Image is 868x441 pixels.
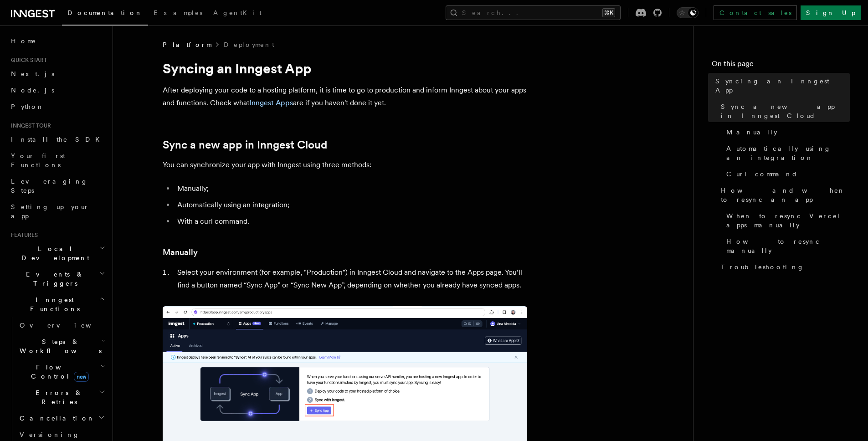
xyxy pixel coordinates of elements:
[721,102,850,120] span: Sync a new app in Inngest Cloud
[224,40,274,49] a: Deployment
[446,5,621,20] button: Search...⌘K
[723,208,850,233] a: When to resync Vercel apps manually
[208,3,267,25] a: AgentKit
[726,211,850,230] span: When to resync Vercel apps manually
[163,138,327,151] a: Sync a new app in Inngest Cloud
[7,244,99,262] span: Local Development
[714,5,797,20] a: Contact sales
[11,36,36,46] span: Home
[16,333,107,359] button: Steps & Workflows
[677,7,699,18] button: Toggle dark mode
[7,66,107,82] a: Next.js
[16,317,107,333] a: Overview
[726,237,850,255] span: How to resync manually
[715,77,850,95] span: Syncing an Inngest App
[726,128,777,137] span: Manually
[7,148,107,173] a: Your first Functions
[163,60,527,77] h1: Syncing an Inngest App
[175,266,527,292] li: Select your environment (for example, "Production") in Inngest Cloud and navigate to the Apps pag...
[74,372,89,382] span: new
[11,203,89,220] span: Setting up your app
[723,233,850,259] a: How to resync manually
[726,144,850,162] span: Automatically using an integration
[11,103,44,110] span: Python
[7,122,51,129] span: Inngest tour
[11,87,54,94] span: Node.js
[20,322,113,329] span: Overview
[7,266,107,292] button: Events & Triggers
[721,186,850,204] span: How and when to resync an app
[717,259,850,275] a: Troubleshooting
[16,363,100,381] span: Flow Control
[11,136,105,143] span: Install the SDK
[7,292,107,317] button: Inngest Functions
[175,182,527,195] li: Manually;
[723,166,850,182] a: Curl command
[7,173,107,199] a: Leveraging Steps
[712,73,850,98] a: Syncing an Inngest App
[7,231,38,239] span: Features
[7,241,107,266] button: Local Development
[163,40,211,49] span: Platform
[7,295,98,313] span: Inngest Functions
[16,414,95,423] span: Cancellation
[62,3,148,26] a: Documentation
[249,98,293,107] a: Inngest Apps
[7,270,99,288] span: Events & Triggers
[16,388,99,406] span: Errors & Retries
[11,70,54,77] span: Next.js
[723,140,850,166] a: Automatically using an integration
[7,98,107,115] a: Python
[16,385,107,410] button: Errors & Retries
[16,337,102,355] span: Steps & Workflows
[801,5,861,20] a: Sign Up
[175,199,527,211] li: Automatically using an integration;
[154,9,202,16] span: Examples
[7,82,107,98] a: Node.js
[602,8,615,17] kbd: ⌘K
[726,169,798,179] span: Curl command
[723,124,850,140] a: Manually
[7,33,107,49] a: Home
[721,262,804,272] span: Troubleshooting
[163,84,527,109] p: After deploying your code to a hosting platform, it is time to go to production and inform Innges...
[16,410,107,426] button: Cancellation
[11,178,88,194] span: Leveraging Steps
[7,199,107,224] a: Setting up your app
[16,359,107,385] button: Flow Controlnew
[712,58,850,73] h4: On this page
[7,131,107,148] a: Install the SDK
[717,182,850,208] a: How and when to resync an app
[7,56,47,64] span: Quick start
[163,159,527,171] p: You can synchronize your app with Inngest using three methods:
[213,9,262,16] span: AgentKit
[175,215,527,228] li: With a curl command.
[67,9,143,16] span: Documentation
[11,152,65,169] span: Your first Functions
[163,246,198,259] a: Manually
[717,98,850,124] a: Sync a new app in Inngest Cloud
[20,431,80,438] span: Versioning
[148,3,208,25] a: Examples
